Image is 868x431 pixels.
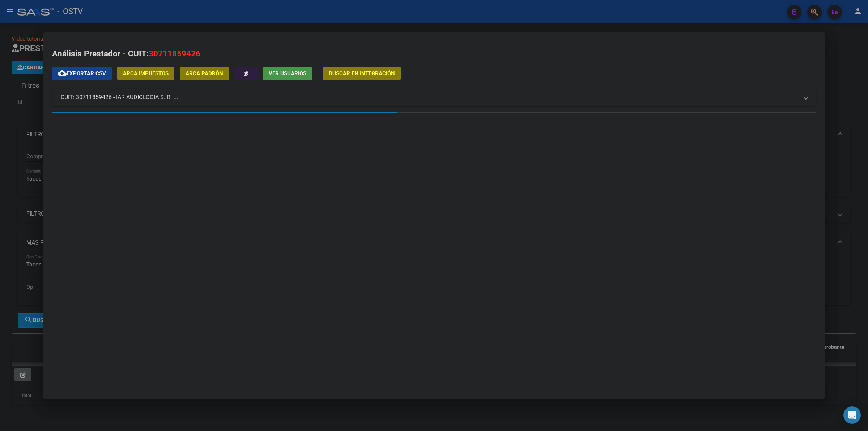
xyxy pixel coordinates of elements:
[843,406,861,424] div: Open Intercom Messenger
[263,67,312,80] button: Ver Usuarios
[52,89,816,106] mat-expansion-panel-header: CUIT: 30711859426 - IAR AUDIOLOGIA S. R. L.
[329,70,395,77] span: Buscar en Integración
[58,69,67,77] mat-icon: cloud_download
[58,70,106,77] span: Exportar CSV
[123,70,169,77] span: ARCA Impuestos
[149,49,200,58] span: 30711859426
[52,48,816,60] h2: Análisis Prestador - CUIT:
[323,67,401,80] button: Buscar en Integración
[269,70,306,77] span: Ver Usuarios
[117,67,174,80] button: ARCA Impuestos
[186,70,223,77] span: ARCA Padrón
[180,67,229,80] button: ARCA Padrón
[61,93,799,102] mat-panel-title: CUIT: 30711859426 - IAR AUDIOLOGIA S. R. L.
[52,67,112,80] button: Exportar CSV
